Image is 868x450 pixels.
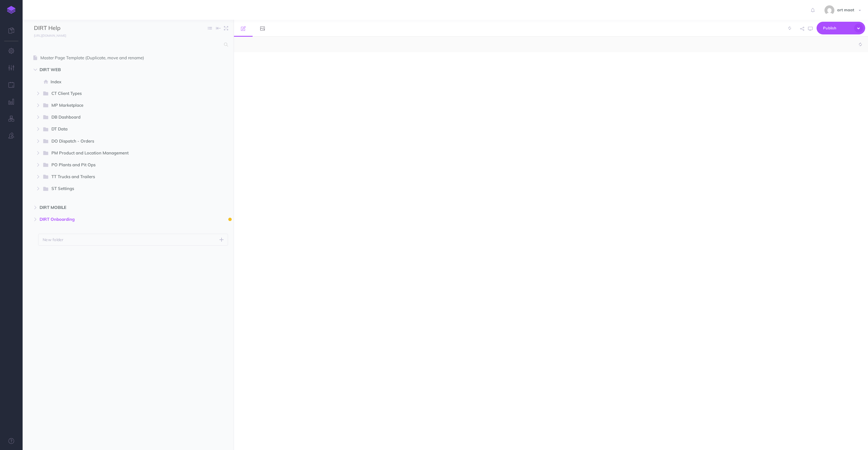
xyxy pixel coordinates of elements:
span: DIRT MOBILE [40,204,193,211]
span: CT Client Types [51,90,191,97]
span: TT Trucks and Trailers [51,173,191,181]
span: art maat [834,7,857,12]
button: Publish [817,22,865,34]
span: ST Settings [51,185,191,193]
button: New folder [38,234,228,246]
span: MP Marketplace [51,102,191,109]
span: DO Dispatch - Orders [51,138,191,145]
img: logo-mark.svg [7,6,16,14]
input: Search [34,40,221,50]
span: DIRT Onboarding [40,216,193,223]
span: Index [51,78,200,85]
span: Master Page Template (Duplicate, move and rename) [40,54,200,61]
span: DT Data [51,126,191,133]
p: New folder [43,237,64,243]
a: [URL][DOMAIN_NAME] [23,32,72,38]
span: PO Plants and Pit Ops [51,161,191,169]
img: dba3bd9ff28af6bcf6f79140cf744780.jpg [824,5,834,15]
span: Publish [823,24,851,32]
span: DB Dashboard [51,114,191,121]
small: [URL][DOMAIN_NAME] [34,34,66,38]
span: PM Product and Location Management [51,150,191,157]
span: DIRT WEB [40,66,193,73]
input: Documentation Name [34,24,100,32]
